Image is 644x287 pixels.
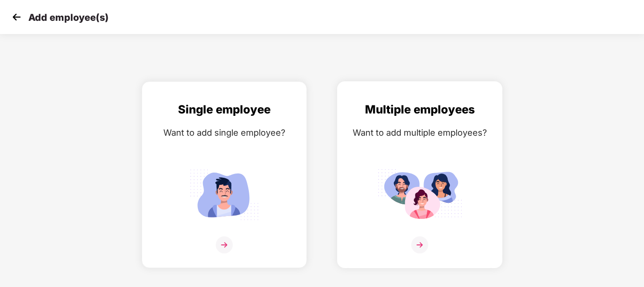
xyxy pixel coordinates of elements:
[182,165,267,224] img: svg+xml;base64,PHN2ZyB4bWxucz0iaHR0cDovL3d3dy53My5vcmcvMjAwMC9zdmciIGlkPSJTaW5nbGVfZW1wbG95ZWUiIH...
[152,101,297,119] div: Single employee
[347,126,492,139] div: Want to add multiple employees?
[28,12,109,23] p: Add employee(s)
[152,126,297,139] div: Want to add single employee?
[9,10,24,24] img: svg+xml;base64,PHN2ZyB4bWxucz0iaHR0cDovL3d3dy53My5vcmcvMjAwMC9zdmciIHdpZHRoPSIzMCIgaGVpZ2h0PSIzMC...
[377,165,462,224] img: svg+xml;base64,PHN2ZyB4bWxucz0iaHR0cDovL3d3dy53My5vcmcvMjAwMC9zdmciIGlkPSJNdWx0aXBsZV9lbXBsb3llZS...
[411,236,428,253] img: svg+xml;base64,PHN2ZyB4bWxucz0iaHR0cDovL3d3dy53My5vcmcvMjAwMC9zdmciIHdpZHRoPSIzNiIgaGVpZ2h0PSIzNi...
[216,236,233,253] img: svg+xml;base64,PHN2ZyB4bWxucz0iaHR0cDovL3d3dy53My5vcmcvMjAwMC9zdmciIHdpZHRoPSIzNiIgaGVpZ2h0PSIzNi...
[347,101,492,119] div: Multiple employees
